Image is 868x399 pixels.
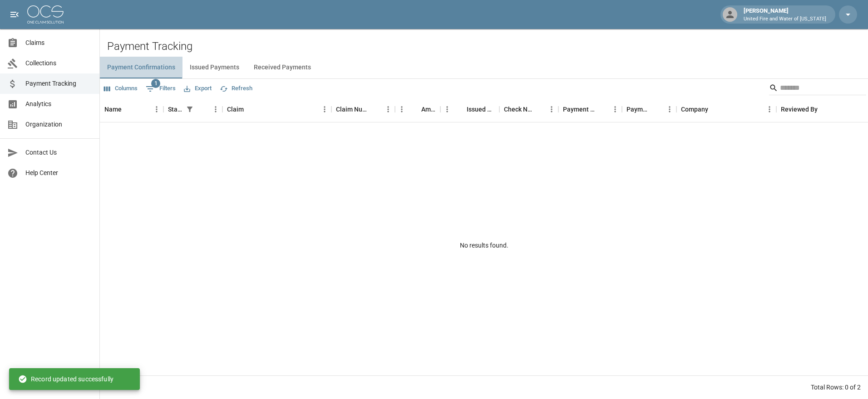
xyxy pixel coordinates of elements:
div: Record updated successfully [18,371,113,387]
button: Sort [708,103,721,116]
button: Sort [596,103,608,116]
div: Claim [227,97,244,122]
button: Sort [454,103,467,116]
div: Payment Type [622,97,676,122]
div: Status [163,97,222,122]
button: Menu [763,102,776,116]
button: Sort [532,103,545,116]
button: Menu [663,102,676,116]
div: Check Number [499,97,558,122]
button: Sort [122,103,134,116]
div: Company [681,97,708,122]
button: Sort [369,103,381,116]
button: Menu [545,102,558,116]
button: Sort [409,103,421,116]
button: Received Payments [247,57,318,78]
h2: Payment Tracking [107,40,868,53]
button: Menu [608,102,622,116]
div: Reviewed By [781,97,818,122]
button: open drawer [5,5,24,24]
p: United Fire and Water of [US_STATE] [744,15,826,23]
button: Menu [440,102,454,116]
button: Menu [150,102,163,116]
div: dynamic tabs [100,57,868,78]
div: Payment Method [563,97,596,122]
span: Help Center [25,168,92,178]
span: Analytics [25,99,92,109]
button: Sort [650,103,663,116]
div: Claim Number [331,97,395,122]
div: Company [676,97,776,122]
button: Sort [244,103,256,116]
div: Check Number [504,97,532,122]
div: Issued Date [440,97,499,122]
div: [PERSON_NAME] [740,6,830,23]
button: Refresh [217,82,255,96]
div: Issued Date [467,97,495,122]
button: Menu [395,102,409,116]
div: Name [100,97,163,122]
div: Name [104,97,122,122]
span: Contact Us [25,148,92,157]
span: Payment Tracking [25,79,92,88]
button: Select columns [102,82,140,96]
button: Sort [818,103,830,116]
button: Show filters [183,103,196,116]
div: 1 active filter [183,103,196,116]
button: Show filters [143,82,178,96]
span: Organization [25,120,92,129]
button: Menu [209,102,222,116]
div: Amount [421,97,436,122]
img: ocs-logo-white-transparent.png [27,5,64,24]
div: No results found. [100,122,868,369]
div: Amount [395,97,440,122]
div: Total Rows: 0 of 2 [811,383,861,392]
div: Status [168,97,183,122]
div: Payment Type [626,97,650,122]
span: Collections [25,58,92,68]
div: Claim Number [336,97,369,122]
div: Search [769,81,866,97]
div: Payment Method [558,97,622,122]
button: Menu [381,102,395,116]
button: Issued Payments [182,57,247,78]
button: Menu [318,102,331,116]
button: Payment Confirmations [100,57,182,78]
span: Claims [25,38,92,48]
button: Sort [196,103,209,116]
span: 1 [151,79,160,88]
button: Export [182,82,214,96]
div: Claim [222,97,331,122]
